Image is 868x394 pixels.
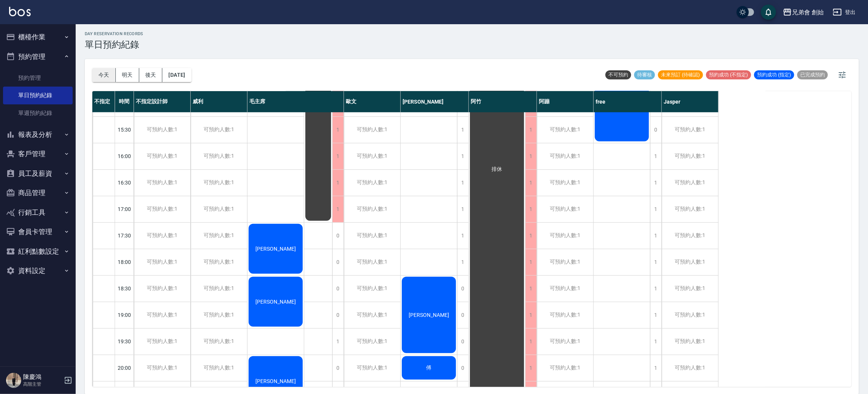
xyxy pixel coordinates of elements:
div: 0 [457,276,468,302]
span: [PERSON_NAME] [254,378,297,384]
button: 紅利點數設定 [3,242,73,261]
div: 17:30 [115,222,134,249]
div: 16:00 [115,143,134,169]
div: 可預約人數:1 [662,355,718,381]
div: 可預約人數:1 [344,143,400,169]
div: 16:30 [115,169,134,196]
div: 1 [525,302,537,328]
button: 後天 [139,68,163,82]
div: 1 [525,170,537,196]
div: 1 [525,276,537,302]
h2: day Reservation records [85,31,143,36]
div: 18:30 [115,275,134,302]
div: 可預約人數:1 [134,170,190,196]
div: 1 [332,196,344,222]
div: 1 [457,223,468,249]
img: Person [6,373,21,388]
div: 可預約人數:1 [662,117,718,143]
div: 可預約人數:1 [134,117,190,143]
div: 1 [650,223,661,249]
div: 1 [525,143,537,169]
span: [PERSON_NAME] [254,299,297,305]
div: 1 [457,143,468,169]
h3: 單日預約紀錄 [85,39,143,50]
div: 可預約人數:1 [344,276,400,302]
button: 兄弟會 創始 [780,5,827,20]
div: 可預約人數:1 [134,249,190,275]
div: 可預約人數:1 [191,329,247,355]
span: [PERSON_NAME] [254,246,297,252]
div: 可預約人數:1 [344,355,400,381]
h5: 陳慶鴻 [23,373,62,381]
div: 可預約人數:1 [662,276,718,302]
div: 1 [525,329,537,355]
div: 可預約人數:1 [191,302,247,328]
button: 預約管理 [3,47,73,67]
div: 可預約人數:1 [344,170,400,196]
div: 17:00 [115,196,134,222]
button: 資料設定 [3,261,73,281]
div: 可預約人數:1 [344,302,400,328]
a: 單週預約紀錄 [3,104,73,122]
div: 可預約人數:1 [344,223,400,249]
div: 可預約人數:1 [662,143,718,169]
a: 單日預約紀錄 [3,87,73,104]
div: 1 [525,355,537,381]
span: [PERSON_NAME] [407,312,451,318]
div: 1 [650,143,661,169]
div: 可預約人數:1 [537,302,593,328]
div: Jasper [662,91,719,112]
div: 可預約人數:1 [344,329,400,355]
div: 18:00 [115,249,134,275]
div: 可預約人數:1 [344,196,400,222]
div: 1 [650,276,661,302]
div: 可預約人數:1 [537,196,593,222]
div: 可預約人數:1 [134,302,190,328]
div: 1 [525,223,537,249]
div: 19:30 [115,328,134,355]
div: 可預約人數:1 [537,117,593,143]
div: 可預約人數:1 [537,143,593,169]
div: 可預約人數:1 [191,143,247,169]
div: 可預約人數:1 [134,196,190,222]
div: 可預約人數:1 [134,276,190,302]
div: 不指定 [92,91,115,112]
div: 可預約人數:1 [537,276,593,302]
div: 阿蹦 [537,91,594,112]
div: 可預約人數:1 [662,170,718,196]
div: 可預約人數:1 [662,329,718,355]
div: 1 [650,329,661,355]
div: 可預約人數:1 [134,355,190,381]
button: 會員卡管理 [3,222,73,242]
div: 兄弟會 創始 [792,8,824,17]
div: free [594,91,662,112]
div: [PERSON_NAME] [401,91,469,112]
div: 1 [457,196,468,222]
div: 0 [457,302,468,328]
button: 今天 [92,68,116,82]
div: 1 [650,170,661,196]
div: 1 [525,196,537,222]
div: 可預約人數:1 [191,223,247,249]
button: 登出 [830,5,859,19]
div: 1 [457,249,468,275]
a: 預約管理 [3,69,73,87]
p: 高階主管 [23,381,62,388]
div: 可預約人數:1 [344,249,400,275]
div: 可預約人數:1 [191,276,247,302]
span: 未來預訂 (待確認) [658,71,703,78]
div: 阿竹 [469,91,537,112]
div: 威利 [191,91,247,112]
div: 1 [525,117,537,143]
div: 可預約人數:1 [662,302,718,328]
div: 不指定設計師 [134,91,191,112]
div: 0 [332,249,344,275]
div: 可預約人數:1 [191,117,247,143]
span: 已完成預約 [797,71,828,78]
div: 0 [650,117,661,143]
div: 可預約人數:1 [537,329,593,355]
div: 可預約人數:1 [662,196,718,222]
div: 1 [650,355,661,381]
div: 0 [457,329,468,355]
div: 1 [650,196,661,222]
